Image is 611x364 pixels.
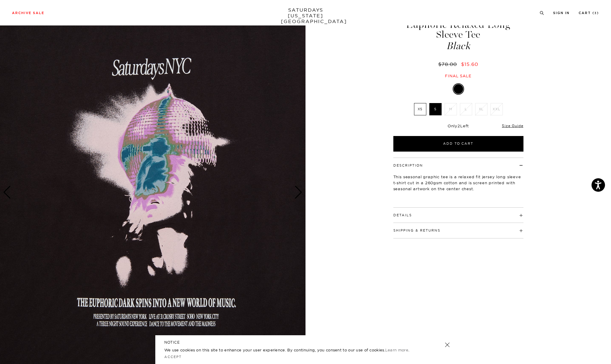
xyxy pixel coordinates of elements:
h1: Euphoric Relaxed Long Sleeve Tee [392,20,524,51]
a: Learn more [385,348,408,352]
p: We use cookies on this site to enhance your user experience. By continuing, you consent to our us... [164,347,425,353]
button: Add to Cart [393,136,523,152]
button: Shipping & Returns [393,229,440,232]
span: Black [392,41,524,51]
a: Accept [164,355,182,359]
div: Only Left [393,123,523,129]
label: XS [414,103,426,115]
button: Description [393,164,423,167]
button: Details [393,214,412,217]
span: 2 [458,123,460,128]
div: Next slide [294,186,303,199]
p: This seasonal graphic tee is a relaxed fit jersey long sleeve t-shirt cut in a 260gsm cotton and ... [393,174,523,192]
a: Size Guide [502,123,523,128]
a: Cart (3) [579,11,599,15]
label: S [429,103,442,115]
div: Final sale [392,73,524,78]
a: SATURDAYS[US_STATE][GEOGRAPHIC_DATA] [281,7,330,24]
a: Archive Sale [12,11,44,15]
div: Previous slide [3,186,11,199]
small: 3 [595,12,597,15]
del: $78.00 [438,61,459,67]
a: Sign In [553,11,570,15]
span: $15.60 [461,61,478,67]
h5: NOTICE [164,340,447,345]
